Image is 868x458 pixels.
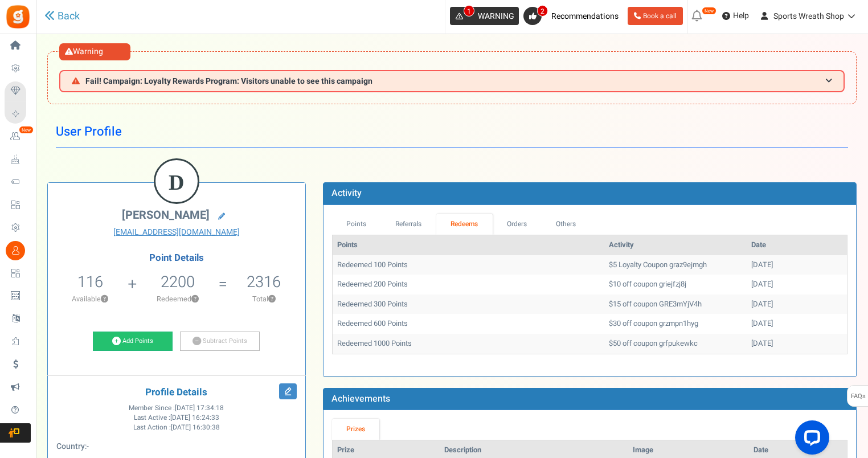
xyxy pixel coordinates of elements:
a: Help [718,7,754,25]
h5: 2200 [161,273,195,291]
a: Others [541,214,590,235]
a: New [5,127,31,146]
td: [DATE] [747,275,847,295]
a: Add Points [93,332,173,351]
td: $5 Loyalty Coupon graz9ejmgh [604,255,747,275]
span: [DATE] 16:24:33 [170,413,219,423]
a: Points [332,214,381,235]
td: [DATE] [747,295,847,314]
span: Fail! Campaign: Loyalty Rewards Program: Visitors unable to see this campaign [85,77,372,85]
td: Redeemed 100 Points [333,255,605,275]
a: Subtract Points [180,332,260,351]
span: 1 [464,5,474,17]
b: Achievements [331,392,390,406]
span: 2 [537,5,548,17]
td: Redeemed 1000 Points [333,334,605,354]
span: FAQs [850,386,866,407]
div: Warning [59,43,130,60]
span: WARNING [478,10,514,22]
td: $30 off coupon grzmpn1hyg [604,314,747,334]
th: Points [333,235,605,255]
span: 116 [77,271,103,293]
p: Available [54,294,127,304]
a: Referrals [380,214,436,235]
h5: 2316 [247,273,281,291]
h4: Profile Details [56,387,297,398]
span: Sports Wreath Shop [773,10,844,22]
td: Redeemed 300 Points [333,295,605,314]
th: Activity [604,235,747,255]
td: [DATE] [747,255,847,275]
td: Redeemed 600 Points [333,314,605,334]
button: ? [268,296,276,303]
span: [PERSON_NAME] [122,207,210,223]
p: Total [228,294,300,304]
a: Prizes [332,419,380,440]
td: [DATE] [747,314,847,334]
p: : [56,441,297,452]
td: Redeemed 200 Points [333,275,605,295]
td: $10 off coupon griejfzj8j [604,275,747,295]
td: $15 off coupon GRE3mYjV4h [604,295,747,314]
p: Redeemed [138,294,218,304]
td: $50 off coupon grfpukewkc [604,334,747,354]
h1: User Profile [56,116,848,148]
span: Member Since : [129,403,224,413]
a: 1 WARNING [450,7,519,25]
th: Date [747,235,847,255]
b: Country [56,440,85,452]
button: ? [101,296,108,303]
b: Activity [331,186,362,200]
td: [DATE] [747,334,847,354]
span: [DATE] 16:30:38 [171,423,220,432]
img: Gratisfaction [5,4,31,30]
span: [DATE] 17:34:18 [175,403,224,413]
em: New [702,7,716,15]
span: Last Action : [133,423,220,432]
figcaption: D [155,160,198,205]
em: New [19,126,34,134]
h4: Point Details [48,253,305,263]
span: Recommendations [551,10,619,22]
i: Edit Profile [279,383,297,399]
span: Help [730,10,749,22]
a: [EMAIL_ADDRESS][DOMAIN_NAME] [56,227,297,238]
span: Last Active : [134,413,219,423]
a: Orders [493,214,542,235]
a: Redeems [436,214,493,235]
a: Book a call [628,7,683,25]
button: ? [191,296,199,303]
a: 2 Recommendations [523,7,623,25]
span: - [87,440,89,452]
